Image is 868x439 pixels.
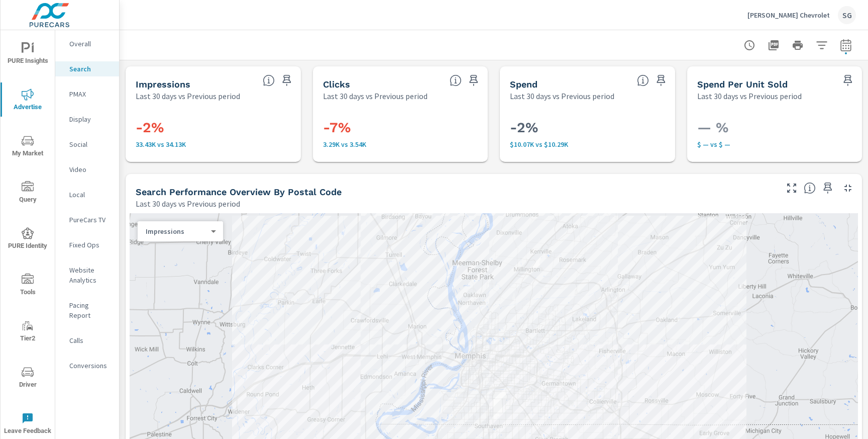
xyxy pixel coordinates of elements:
h3: -2% [510,119,665,136]
div: Conversions [55,358,119,373]
p: $10,069 vs $10,293 [510,140,665,148]
span: Save this to your personalized report [466,72,482,89]
p: Video [69,164,111,174]
button: Print Report [788,35,808,55]
div: Display [55,112,119,127]
div: Overall [55,36,119,51]
button: Make Fullscreen [784,180,800,196]
p: PureCars TV [69,215,111,225]
div: PMAX [55,86,119,102]
p: Website Analytics [69,265,111,285]
span: Save this to your personalized report [653,72,669,89]
div: Local [55,187,119,202]
p: Calls [69,335,111,345]
div: PureCars TV [55,212,119,227]
span: Understand Search performance data by postal code. Individual postal codes can be selected and ex... [804,182,816,194]
span: Tier2 [4,320,52,344]
div: Video [55,162,119,177]
h3: -2% [136,119,291,136]
p: Display [69,114,111,124]
span: Driver [4,366,52,391]
h5: Spend [510,79,537,90]
p: Pacing Report [69,300,111,320]
button: Minimize Widget [840,180,856,196]
span: Query [4,181,52,206]
h3: -7% [323,119,478,136]
h5: Search Performance Overview By Postal Code [136,187,342,197]
div: Pacing Report [55,298,119,323]
h5: Clicks [323,79,350,90]
p: $ — vs $ — [697,140,852,148]
h3: — % [697,119,852,136]
div: SG [838,6,856,24]
p: Overall [69,39,111,49]
p: Local [69,190,111,200]
button: Select Date Range [836,35,856,55]
p: [PERSON_NAME] Chevrolet [747,11,830,20]
p: 3,287 vs 3,543 [323,140,478,148]
h5: Spend Per Unit Sold [697,79,788,90]
div: Impressions [138,227,215,236]
span: Save this to your personalized report [279,72,295,89]
span: Leave Feedback [4,412,52,437]
p: Conversions [69,361,111,371]
p: Fixed Ops [69,240,111,250]
div: Search [55,61,119,76]
div: Calls [55,333,119,348]
span: The amount of money spent on advertising during the period. [637,74,649,86]
p: Impressions [146,227,207,236]
p: Last 30 days vs Previous period [136,90,240,102]
span: Tools [4,274,52,298]
span: The number of times an ad was shown on your behalf. [263,74,275,86]
p: Last 30 days vs Previous period [697,90,802,102]
p: Last 30 days vs Previous period [510,90,614,102]
p: 33,428 vs 34,130 [136,140,291,148]
div: Website Analytics [55,262,119,288]
p: Last 30 days vs Previous period [323,90,427,102]
span: Save this to your personalized report [820,180,836,196]
p: Social [69,139,111,149]
span: PURE Identity [4,227,52,252]
button: Apply Filters [812,35,832,55]
p: Search [69,64,111,74]
div: Fixed Ops [55,237,119,252]
span: My Market [4,135,52,159]
div: Social [55,137,119,152]
span: Advertise [4,89,52,113]
p: PMAX [69,89,111,99]
h5: Impressions [136,79,190,90]
span: PURE Insights [4,42,52,67]
span: The number of times an ad was clicked by a consumer. [450,74,462,86]
span: Save this to your personalized report [840,72,856,89]
p: Last 30 days vs Previous period [136,198,240,210]
button: "Export Report to PDF" [764,35,784,55]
